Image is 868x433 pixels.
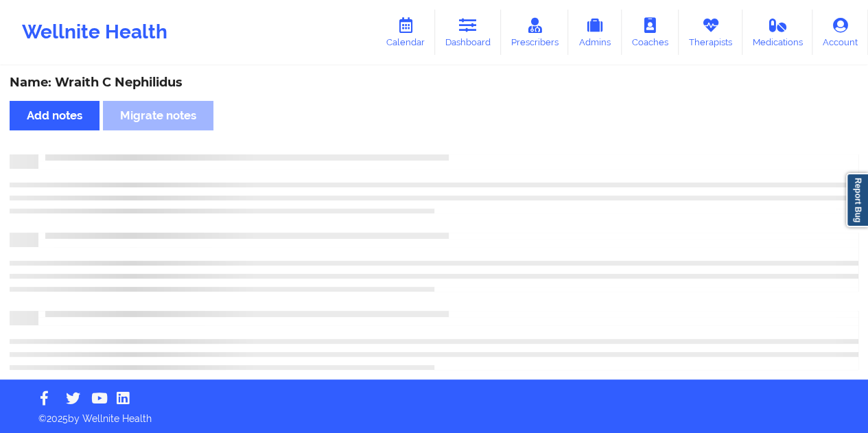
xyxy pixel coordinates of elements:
[679,10,742,55] a: Therapists
[376,10,435,55] a: Calendar
[10,101,99,130] button: Add notes
[29,402,839,425] p: © 2025 by Wellnite Health
[846,173,868,227] a: Report Bug
[435,10,501,55] a: Dashboard
[10,75,858,91] div: Name: Wraith C Nephilidus
[501,10,569,55] a: Prescribers
[742,10,813,55] a: Medications
[812,10,868,55] a: Account
[568,10,622,55] a: Admins
[622,10,679,55] a: Coaches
